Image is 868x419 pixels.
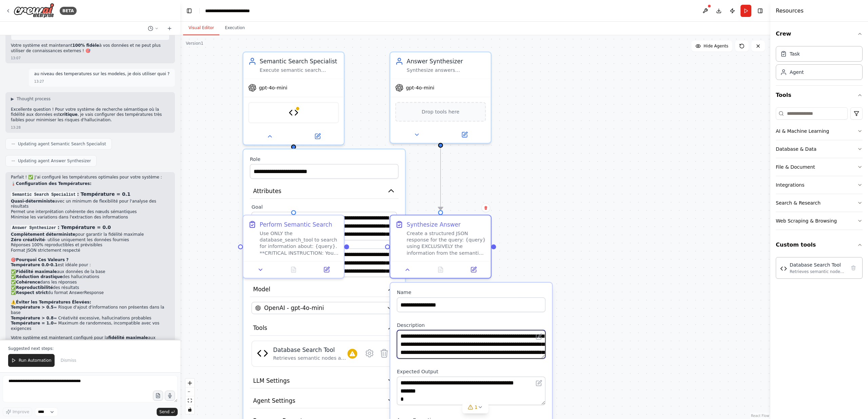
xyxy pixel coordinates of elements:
button: AI & Machine Learning [776,122,863,140]
p: Votre système est maintenant à vos données et ne peut plus utiliser de connaissances externes ! 🎯 [11,43,170,54]
div: Version 1 [186,41,203,46]
span: Improve [13,409,29,415]
button: Tools [776,86,863,105]
label: Description [397,322,545,328]
strong: : Température = 0.0 [11,225,111,230]
button: File & Document [776,158,863,176]
span: LLM Settings [253,377,290,385]
div: Synthesize Answer [407,221,460,229]
span: Model [253,285,271,293]
button: Open in editor [534,378,544,388]
h2: 🎯 [11,257,170,263]
button: Send [157,408,178,416]
label: Goal [252,204,397,210]
span: gpt-4o-mini [259,85,287,91]
p: Suggested next steps: [8,346,172,351]
button: Open in editor [534,332,544,341]
div: Web Scraping & Browsing [776,217,837,224]
li: ✅ du format AnswerResponse [11,290,170,296]
a: React Flow attribution [751,414,769,418]
button: Dismiss [57,354,80,367]
button: Switch to previous chat [145,24,161,33]
button: Model [250,282,398,297]
label: Role [250,156,398,162]
button: Open in side panel [313,265,341,275]
li: Réponses 100% reproductibles et prévisibles [11,243,170,248]
strong: Fidélité maximale [16,269,57,274]
div: Retrieves semantic nodes and documents related to a query from a database via REST API. Makes POS... [273,355,348,361]
button: Delete tool [849,263,858,273]
span: "documents" [25,31,52,36]
div: Synthesize answers EXCLUSIVELY from the semantic search results provided by the database_search_t... [407,67,486,74]
div: 13:28 [11,125,21,130]
div: Integrations [776,182,804,188]
g: Edge from 4fcb9332-cec7-4419-8e57-84d25aed2402 to f8822c34-f742-4796-8420-b03b058efcc2 [436,148,445,210]
div: Task [790,50,800,57]
p: Excellente question ! Pour votre système de recherche sémantique où la fidélité aux données est ,... [11,107,170,123]
button: Delete node [481,204,490,212]
button: toggle interactivity [185,405,194,414]
strong: Quasi-déterministe [11,199,55,204]
button: 1 [462,401,489,414]
button: Agent Settings [250,393,398,408]
div: Crew [776,43,863,85]
span: : [ [52,31,59,36]
button: Open in side panel [441,130,488,140]
div: Database & Data [776,146,816,152]
div: Synthesize AnswerCreate a structured JSON response for the query: {query} using EXCLUSIVELY the i... [390,215,492,279]
div: File & Document [776,164,815,170]
strong: Complètement déterministe [11,232,75,237]
div: Retrieves semantic nodes and documents related to a query from a database via REST API. Makes POS... [790,269,846,274]
button: Hide right sidebar [755,6,765,16]
div: Answer Synthesizer [407,57,486,65]
img: Database Search Tool [289,108,298,118]
span: Tools [253,324,268,332]
button: Run Automation [8,354,55,367]
code: Answer Synthesizer [11,225,58,231]
li: pour garantir la fidélité maximale [11,232,170,237]
div: Tools [776,105,863,235]
div: Database Search Tool [790,261,846,268]
strong: Zéro créativité [11,237,45,242]
div: Search & Research [776,200,821,206]
button: Click to speak your automation idea [165,391,175,401]
span: Hide Agents [704,43,728,49]
li: ✅ dans les réponses [11,280,170,285]
div: 13:07 [11,56,21,61]
button: Integrations [776,176,863,194]
img: Database Search Tool [780,265,787,272]
span: Updating agent Semantic Search Specialist [18,141,106,147]
strong: Reproductibilité [16,285,53,290]
li: ✅ aux données de la base [11,269,170,275]
div: Perform Semantic Search [260,221,332,229]
strong: Réduction drastique [16,274,62,279]
div: Create a structured JSON response for the query: {query} using EXCLUSIVELY the information from t... [407,230,486,256]
p: au niveau des temperatures sur les modeles, je dois utiliser quoi ? [34,71,170,77]
button: Search & Research [776,194,863,212]
span: Attributes [253,187,281,195]
strong: Température 0.0-0.1 [11,263,58,267]
button: Crew [776,24,863,43]
button: Hide Agents [691,41,732,51]
button: ▶Thought process [11,96,51,102]
li: ✅ des hallucinations [11,274,170,280]
li: = Risque d'ajout d'informations non présentes dans la base [11,305,170,315]
p: est idéale pour : [11,263,170,268]
strong: Éviter les Températures Élevées: [16,300,91,305]
strong: Température > 0.5 [11,305,54,310]
label: Name [397,289,545,296]
div: React Flow controls [185,379,194,414]
code: Semantic Search Specialist [11,192,77,198]
li: Format JSON strictement respecté [11,248,170,253]
strong: Cohérence [16,280,40,285]
div: Semantic Search Specialist [260,57,339,65]
button: fit view [185,396,194,405]
button: zoom out [185,387,194,396]
div: Agent [790,69,804,76]
button: LLM Settings [250,373,398,389]
div: Semantic Search SpecialistExecute semantic search queries using ONLY the database_search_tool to ... [242,51,344,145]
li: - utilise uniquement les données fournies [11,237,170,243]
span: Drop tools here [422,108,459,116]
span: "ids_des_documents_effectivement_trouvés" [59,31,159,36]
div: Database Search Tool [273,346,348,354]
